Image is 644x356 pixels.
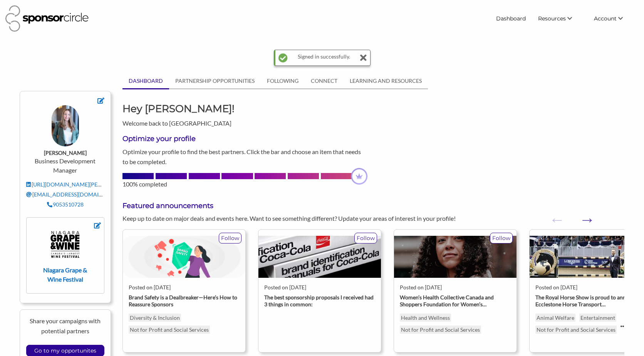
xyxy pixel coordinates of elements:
[535,314,575,322] p: Animal Welfare
[535,326,617,334] p: Not for Profit and Social Services
[117,214,502,223] div: Keep up to date on major deals and events here. Want to see something different? Update your area...
[264,284,375,291] div: Posted on [DATE]
[129,314,181,322] a: Diversity & Inclusion
[264,294,374,307] strong: The best sponsorship proposals I received had 3 things in common:
[26,105,104,211] div: Business Development Manager
[351,168,367,185] img: dashboard-profile-progress-crown-a4ad1e52.png
[535,294,641,307] strong: The Royal Horse Show is proud to announce Ecclestone Horse Transport …
[36,230,95,283] a: Niagara Grape & Wine Festival
[549,212,557,220] button: Previous
[538,15,566,22] span: Resources
[594,15,617,22] span: Account
[52,105,79,146] img: cohdzbyiyxii5ll5z9iq
[219,233,241,243] p: Follow
[129,284,240,291] div: Posted on [DATE]
[355,233,377,243] p: Follow
[400,326,481,334] p: Not for Profit and Social Services
[26,191,123,198] a: [EMAIL_ADDRESS][DOMAIN_NAME]
[122,147,368,166] p: Optimize your profile to find the best partners. Click the bar and choose an item that needs to b...
[117,102,245,128] div: Welcome back to [GEOGRAPHIC_DATA]
[129,326,210,334] a: Not for Profit and Social Services
[400,284,511,291] div: Posted on [DATE]
[294,50,354,65] div: Signed in successfully.
[344,74,428,88] a: LEARNING AND RESOURCES
[123,236,245,278] img: hro2n78csy6xogamkarv.png
[30,345,100,356] input: Go to my opportunites
[169,74,261,88] a: PARTNERSHIP OPPORTUNITIES
[122,102,239,116] h1: Hey [PERSON_NAME]!
[47,201,84,208] a: 9053510728
[394,236,517,278] img: vjueezl5yqqde00ejimn.jpg
[400,294,494,307] strong: Women’s Health Collective Canada and Shoppers Foundation for Women’s …
[261,74,305,88] a: FOLLOWING
[258,236,381,278] img: kpbznxnh3kwzr1cg8vxa.jpg
[122,134,368,144] h3: Optimize your profile
[305,74,344,88] a: CONNECT
[26,316,104,336] p: Share your campaigns with potential partners
[122,74,169,88] a: DASHBOARD
[122,201,624,211] h3: Featured announcements
[588,12,639,25] li: Account
[400,314,451,322] p: Health and Wellness
[50,230,80,259] img: nt1xgyi50dwvon6wkmid
[122,180,368,189] div: 100% completed
[129,294,237,307] strong: Brand Safety is a Dealbreaker—Here’s How to Reassure Sponsors
[490,233,512,243] p: Follow
[44,149,87,156] strong: [PERSON_NAME]
[579,314,616,322] p: Entertainment
[579,212,587,220] button: Next
[26,181,132,188] a: [URL][DOMAIN_NAME][PERSON_NAME]
[532,12,588,25] li: Resources
[43,266,87,283] strong: Niagara Grape & Wine Festival
[5,5,89,32] img: Sponsor Circle Logo
[490,12,532,25] a: Dashboard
